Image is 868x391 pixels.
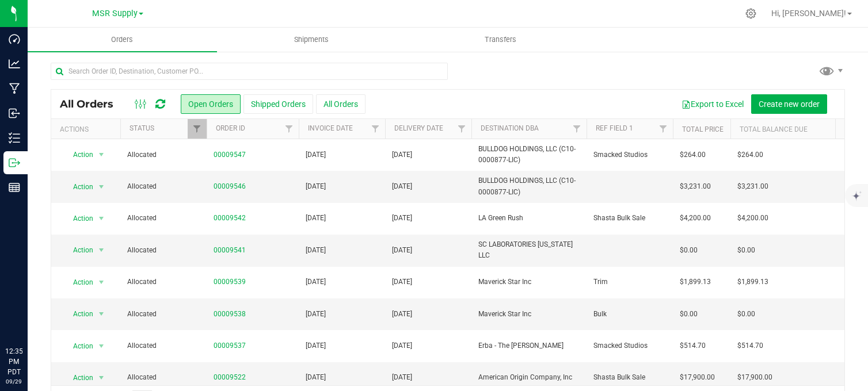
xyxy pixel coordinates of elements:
span: [DATE] [306,277,326,287]
a: 00009538 [214,309,246,320]
a: Transfers [406,28,595,52]
span: Allocated [127,213,200,224]
span: $4,200.00 [680,213,711,224]
iframe: Resource center [12,299,46,333]
inline-svg: Analytics [9,58,20,70]
span: $0.00 [737,245,755,256]
span: Action [63,147,94,163]
span: Shasta Bulk Sale [593,213,645,224]
span: $1,899.13 [680,277,711,287]
span: Smacked Studios [593,149,648,160]
a: Invoice Date [308,124,353,132]
span: select [94,306,109,322]
span: LA Green Rush [478,213,580,224]
span: Bulk [593,309,607,320]
a: Destination DBA [481,124,539,132]
div: Actions [60,125,116,133]
span: [DATE] [392,245,412,256]
inline-svg: Inbound [9,108,20,119]
span: select [94,274,109,290]
span: BULLDOG HOLDINGS, LLC (C10-0000877-LIC) [478,175,580,197]
span: MSR Supply [92,9,138,18]
span: All Orders [60,98,125,110]
a: 00009546 [214,181,246,192]
a: 00009537 [214,340,246,351]
span: [DATE] [392,213,412,224]
button: Export to Excel [674,94,751,114]
inline-svg: Reports [9,182,20,193]
span: Shasta Bulk Sale [593,372,645,383]
a: Total Price [682,125,724,133]
span: BULLDOG HOLDINGS, LLC (C10-0000877-LIC) [478,144,580,166]
span: $4,200.00 [737,213,768,224]
span: Allocated [127,309,200,320]
a: Ref Field 1 [596,124,633,132]
a: Orders [28,28,217,52]
span: [DATE] [392,309,412,320]
span: Action [63,338,94,354]
span: $0.00 [680,245,698,256]
span: Erba - The [PERSON_NAME] [478,340,580,351]
span: [DATE] [306,309,326,320]
span: Allocated [127,181,200,192]
span: $17,900.00 [680,372,715,383]
span: Action [63,242,94,258]
a: 00009539 [214,277,246,287]
a: Filter [366,119,385,139]
span: $514.70 [680,340,706,351]
div: Manage settings [744,8,758,19]
span: Create new order [759,99,820,109]
button: Shipped Orders [243,94,313,114]
inline-svg: Manufacturing [9,83,20,94]
span: select [94,179,109,195]
span: select [94,338,109,354]
span: Action [63,370,94,386]
a: Status [130,124,154,132]
span: Allocated [127,340,200,351]
span: Smacked Studios [593,340,648,351]
span: [DATE] [306,181,326,192]
span: [DATE] [306,340,326,351]
span: $3,231.00 [737,181,768,192]
span: Allocated [127,149,200,160]
button: Create new order [751,94,827,114]
span: [DATE] [306,213,326,224]
span: Allocated [127,245,200,256]
span: $3,231.00 [680,181,711,192]
span: $264.00 [737,149,763,160]
inline-svg: Inventory [9,132,20,144]
span: Allocated [127,277,200,287]
span: $264.00 [680,149,706,160]
input: Search Order ID, Destination, Customer PO... [51,63,448,80]
span: $514.70 [737,340,763,351]
span: $0.00 [737,309,755,320]
span: [DATE] [392,340,412,351]
a: Filter [654,119,673,139]
span: Orders [96,34,149,45]
span: [DATE] [392,181,412,192]
a: Filter [188,119,207,139]
span: Shipments [279,34,344,45]
a: 00009547 [214,149,246,160]
a: 00009541 [214,245,246,256]
span: SC LABORATORIES [US_STATE] LLC [478,239,580,261]
a: 00009522 [214,372,246,383]
span: select [94,210,109,227]
span: select [94,147,109,163]
button: All Orders [316,94,366,114]
span: [DATE] [306,245,326,256]
span: select [94,370,109,386]
span: [DATE] [392,149,412,160]
a: Filter [280,119,299,139]
span: Hi, [PERSON_NAME]! [771,9,846,18]
a: Filter [568,119,587,139]
inline-svg: Dashboard [9,33,20,45]
span: Trim [593,277,608,287]
a: Delivery Date [394,124,443,132]
span: [DATE] [392,277,412,287]
span: Action [63,179,94,195]
p: 12:35 PM PDT [5,346,22,377]
span: Allocated [127,372,200,383]
span: [DATE] [392,372,412,383]
span: American Origin Company, Inc [478,372,580,383]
